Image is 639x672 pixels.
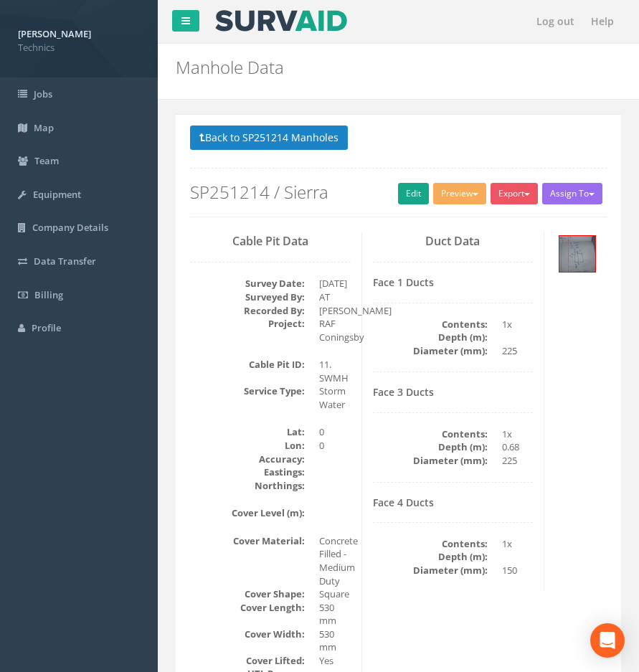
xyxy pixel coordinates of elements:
[319,534,351,587] dd: Concrete Filled - Medium Duty
[18,41,140,55] span: Technics
[319,587,351,601] dd: Square
[319,290,351,304] dd: AT
[433,183,486,204] button: Preview
[190,534,305,548] dt: Cover Material:
[319,601,351,628] dd: 530 mm
[319,628,351,654] dd: 530 mm
[190,126,348,150] button: Back to SP251214 Manholes
[373,318,488,331] dt: Contents:
[18,24,140,54] a: [PERSON_NAME] Technics
[502,454,534,468] dd: 225
[373,564,488,577] dt: Diameter (mm):
[34,154,59,167] span: Team
[34,255,96,268] span: Data Transfer
[373,440,488,454] dt: Depth (m):
[190,587,305,601] dt: Cover Shape:
[502,344,534,358] dd: 225
[373,235,534,248] h3: Duct Data
[542,183,602,204] button: Assign To
[373,387,534,397] h4: Face 3 Ducts
[319,304,351,318] dd: [PERSON_NAME]
[190,235,351,248] h3: Cable Pit Data
[190,601,305,615] dt: Cover Length:
[373,497,534,508] h4: Face 4 Ducts
[32,221,108,234] span: Company Details
[190,465,305,479] dt: Eastings:
[190,317,305,331] dt: Project:
[34,87,52,100] span: Jobs
[398,183,429,204] a: Edit
[559,236,595,272] img: 7c55bb59-8a41-97a1-b777-caca60fd3396_7ad18d82-6668-5070-bfc9-17bcf77543df_thumb.jpg
[190,183,607,202] h2: SP251214 / Sierra
[190,277,305,290] dt: Survey Date:
[190,479,305,493] dt: Northings:
[319,384,351,411] dd: Storm Water
[190,384,305,398] dt: Service Type:
[190,506,305,520] dt: Cover Level (m):
[319,439,351,453] dd: 0
[190,304,305,318] dt: Recorded By:
[373,537,488,551] dt: Contents:
[373,277,534,288] h4: Face 1 Ducts
[190,453,305,466] dt: Accuracy:
[373,454,488,468] dt: Diameter (mm):
[373,344,488,358] dt: Diameter (mm):
[33,188,81,201] span: Equipment
[319,277,351,290] dd: [DATE]
[190,358,305,372] dt: Cable Pit ID:
[319,654,351,668] dd: Yes
[319,358,351,384] dd: 11. SWMH
[34,288,63,301] span: Billing
[319,425,351,439] dd: 0
[502,564,534,577] dd: 150
[590,623,625,658] div: Open Intercom Messenger
[373,331,488,344] dt: Depth (m):
[190,439,305,453] dt: Lon:
[491,183,538,204] button: Export
[373,550,488,564] dt: Depth (m):
[34,121,54,134] span: Map
[176,58,621,77] h2: Manhole Data
[190,425,305,439] dt: Lat:
[190,654,305,668] dt: Cover Lifted:
[373,427,488,441] dt: Contents:
[502,427,534,441] dd: 1x
[32,321,61,334] span: Profile
[502,537,534,551] dd: 1x
[190,628,305,641] dt: Cover Width:
[18,27,91,40] strong: [PERSON_NAME]
[502,318,534,331] dd: 1x
[190,290,305,304] dt: Surveyed By:
[319,317,351,344] dd: RAF Coningsby
[502,440,534,454] dd: 0.68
